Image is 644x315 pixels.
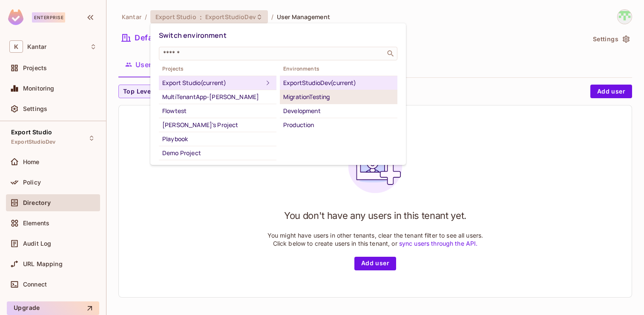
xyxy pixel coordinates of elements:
div: MultiTenantApp-[PERSON_NAME] [162,92,273,102]
span: Switch environment [159,31,227,40]
div: Demo Project [162,148,273,158]
div: Flowtest [162,106,273,116]
div: Production [283,120,394,130]
div: Development [283,106,394,116]
div: ExportStudioDev (current) [283,78,394,88]
div: MigrationTesting [283,92,394,102]
div: Playbook [162,134,273,144]
div: [PERSON_NAME]'s Project [162,120,273,130]
span: Projects [159,65,276,72]
span: Environments [280,65,397,72]
div: Export Studio (current) [162,78,263,88]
